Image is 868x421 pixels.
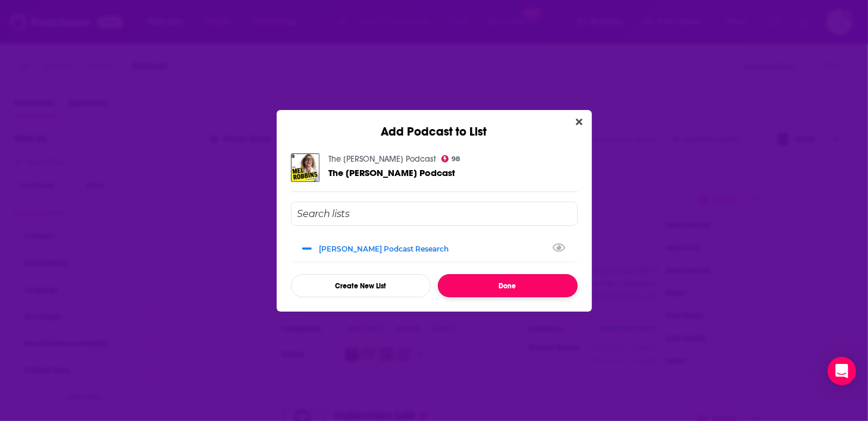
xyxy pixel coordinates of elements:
[452,156,460,162] span: 98
[291,202,578,297] div: Add Podcast To List
[828,357,856,385] div: Open Intercom Messenger
[291,274,431,297] button: Create New List
[571,115,587,130] button: Close
[438,274,578,297] button: Done
[291,153,319,182] img: The Mel Robbins Podcast
[329,167,456,178] span: The [PERSON_NAME] Podcast
[291,202,578,226] input: Search lists
[277,110,592,139] div: Add Podcast to List
[319,244,456,253] div: [PERSON_NAME] podcast research
[329,154,437,164] a: The Mel Robbins Podcast
[291,235,578,262] div: Alex Elle podcast research
[329,168,456,178] a: The Mel Robbins Podcast
[441,155,460,162] a: 98
[449,251,456,252] button: View Link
